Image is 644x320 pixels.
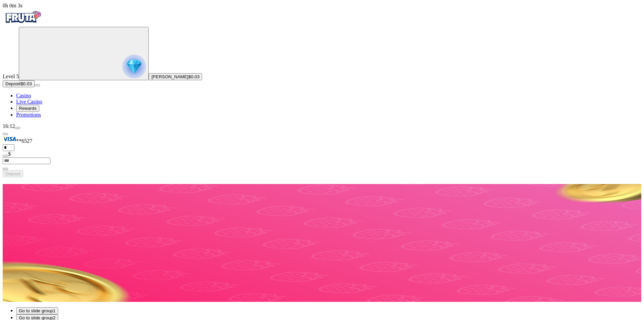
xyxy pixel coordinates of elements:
span: Go to slide group 1 [19,308,55,313]
span: $0.03 [21,81,32,86]
span: Casino [16,93,31,98]
span: user session time [3,3,23,8]
button: reward iconRewards [16,105,39,112]
button: menu [35,84,40,86]
span: 16:12 [3,123,15,129]
button: menu [15,127,20,129]
span: [PERSON_NAME] [151,74,188,79]
a: diamond iconCasino [16,93,31,98]
button: eye icon [3,168,8,170]
nav: Primary [3,9,641,118]
a: poker-chip iconLive Casino [16,99,42,104]
span: $ [8,151,11,157]
button: eye icon [3,155,8,157]
span: Promotions [16,112,41,118]
a: gift-inverted iconPromotions [16,112,41,118]
span: Rewards [19,106,37,111]
button: Go to slide group1 [16,307,58,314]
button: Depositplus icon$0.03 [3,80,35,87]
span: Deposit [5,171,21,176]
a: Fruta [3,21,43,27]
button: [PERSON_NAME]$0.03 [149,73,202,80]
button: Hide quick deposit form [3,133,8,135]
button: reward progress [19,27,149,80]
img: Fruta [3,9,43,26]
img: reward progress [122,55,146,78]
button: Deposit [3,170,23,177]
span: Deposit [5,81,21,86]
img: Visa [3,135,16,143]
span: Live Casino [16,99,42,104]
span: Level 5 [3,74,19,79]
span: $0.03 [188,74,199,79]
